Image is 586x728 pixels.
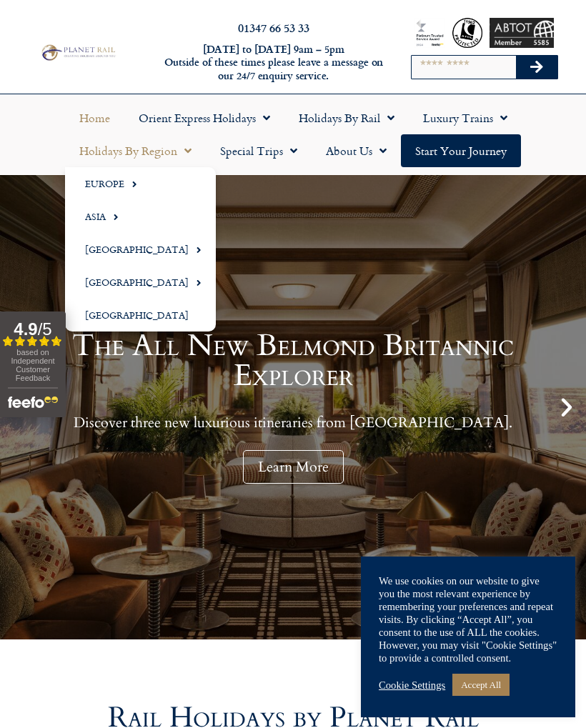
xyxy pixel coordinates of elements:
[124,101,284,134] a: Orient Express Holidays
[7,101,579,167] nav: Menu
[206,134,312,167] a: Special Trips
[238,19,309,36] a: 01347 66 53 33
[65,167,216,200] a: Europe
[409,101,522,134] a: Luxury Trains
[36,331,550,391] h1: The All New Belmond Britannic Explorer
[160,43,387,83] h6: [DATE] to [DATE] 9am – 5pm Outside of these times please leave a message on our 24/7 enquiry serv...
[39,43,117,62] img: Planet Rail Train Holidays Logo
[555,395,579,419] div: Next slide
[401,134,521,167] a: Start your Journey
[243,450,344,484] div: Learn More
[65,233,216,266] a: [GEOGRAPHIC_DATA]
[516,56,557,79] button: Search
[65,134,206,167] a: Holidays by Region
[65,200,216,233] a: Asia
[36,414,550,432] p: Discover three new luxurious itineraries from [GEOGRAPHIC_DATA].
[312,134,401,167] a: About Us
[452,674,510,696] a: Accept All
[379,574,557,664] div: We use cookies on our website to give you the most relevant experience by remembering your prefer...
[65,266,216,299] a: [GEOGRAPHIC_DATA]
[65,299,216,331] a: [GEOGRAPHIC_DATA]
[65,101,124,134] a: Home
[284,101,409,134] a: Holidays by Rail
[379,679,445,692] a: Cookie Settings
